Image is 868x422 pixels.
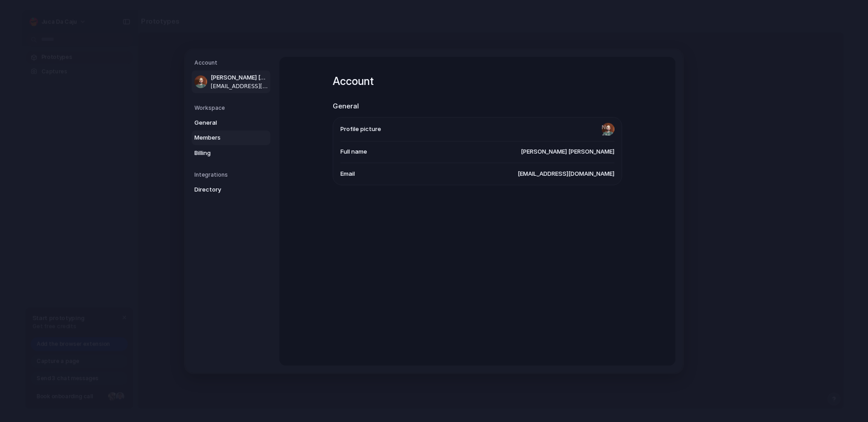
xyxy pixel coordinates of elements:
[340,169,355,178] span: Email
[194,103,270,112] h5: Workspace
[521,147,614,156] span: [PERSON_NAME] [PERSON_NAME]
[194,59,270,67] h5: Account
[192,115,270,130] a: General
[192,70,270,93] a: [PERSON_NAME] [PERSON_NAME][EMAIL_ADDRESS][DOMAIN_NAME]
[194,185,252,194] span: Directory
[194,171,270,179] h5: Integrations
[211,82,269,90] span: [EMAIL_ADDRESS][DOMAIN_NAME]
[194,118,252,127] span: General
[340,147,367,156] span: Full name
[518,169,614,178] span: [EMAIL_ADDRESS][DOMAIN_NAME]
[192,183,270,197] a: Directory
[192,145,270,160] a: Billing
[211,73,269,82] span: [PERSON_NAME] [PERSON_NAME]
[194,148,252,157] span: Billing
[192,131,270,145] a: Members
[333,73,622,89] h1: Account
[194,133,252,142] span: Members
[333,101,622,112] h2: General
[340,124,381,133] span: Profile picture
